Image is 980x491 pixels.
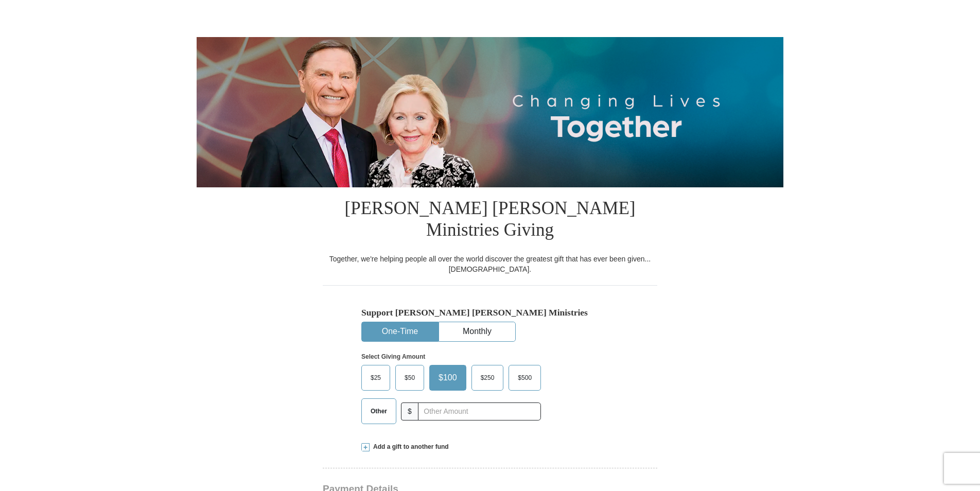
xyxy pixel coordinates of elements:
[362,322,438,341] button: One-Time
[439,322,515,341] button: Monthly
[418,402,541,420] input: Other Amount
[370,443,449,451] span: Add a gift to another fund
[361,353,425,360] strong: Select Giving Amount
[399,370,420,385] span: $50
[323,254,657,274] div: Together, we're helping people all over the world discover the greatest gift that has ever been g...
[433,370,462,385] span: $100
[361,307,619,318] h5: Support [PERSON_NAME] [PERSON_NAME] Ministries
[401,402,418,420] span: $
[323,187,657,254] h1: [PERSON_NAME] [PERSON_NAME] Ministries Giving
[476,370,500,385] span: $250
[365,404,392,419] span: Other
[513,370,537,385] span: $500
[365,370,386,385] span: $25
